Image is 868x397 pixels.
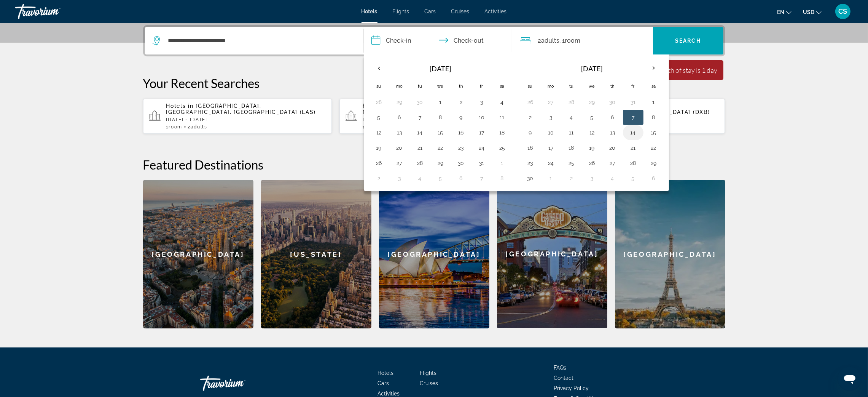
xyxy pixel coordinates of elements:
[524,158,537,168] button: Day 23
[435,173,447,184] button: Day 5
[586,173,598,184] button: Day 3
[643,59,664,77] button: Next month
[414,127,426,138] button: Day 14
[393,8,409,14] span: Flights
[542,37,560,44] span: Adults
[627,97,639,107] button: Day 31
[414,97,426,107] button: Day 30
[524,173,537,184] button: Day 30
[373,142,385,153] button: Day 19
[607,142,619,153] button: Day 20
[425,8,436,14] a: Cars
[607,127,619,138] button: Day 13
[648,97,660,107] button: Day 1
[420,380,438,386] span: Cruises
[496,97,508,107] button: Day 4
[476,97,488,107] button: Day 3
[373,97,385,107] button: Day 28
[373,158,385,168] button: Day 26
[615,180,725,328] a: [GEOGRAPHIC_DATA]
[524,127,537,138] button: Day 9
[545,173,557,184] button: Day 1
[607,112,619,123] button: Day 6
[627,173,639,184] button: Day 5
[393,173,406,184] button: Day 3
[554,385,589,391] span: Privacy Policy
[363,103,513,115] span: [GEOGRAPHIC_DATA], [GEOGRAPHIC_DATA], [GEOGRAPHIC_DATA] (DXB)
[586,127,598,138] button: Day 12
[451,8,470,14] a: Cruises
[524,97,537,107] button: Day 26
[435,158,447,168] button: Day 29
[560,35,581,46] span: , 1
[545,112,557,123] button: Day 3
[369,59,389,77] button: Previous month
[363,103,390,109] span: Hotels in
[565,127,578,138] button: Day 11
[377,380,389,386] a: Cars
[166,117,326,122] p: [DATE] - [DATE]
[143,180,253,328] a: [GEOGRAPHIC_DATA]
[476,127,488,138] button: Day 17
[455,112,467,123] button: Day 9
[554,365,567,371] a: FAQs
[839,8,847,15] span: CS
[524,142,537,153] button: Day 16
[675,38,701,44] span: Search
[496,127,508,138] button: Day 18
[169,124,182,130] span: Room
[497,180,607,328] div: [GEOGRAPHIC_DATA]
[455,97,467,107] button: Day 2
[166,124,182,130] span: 1
[393,112,406,123] button: Day 6
[586,112,598,123] button: Day 5
[476,173,488,184] button: Day 7
[565,112,578,123] button: Day 4
[414,112,426,123] button: Day 7
[803,9,814,15] span: USD
[496,142,508,153] button: Day 25
[476,142,488,153] button: Day 24
[607,173,619,184] button: Day 4
[545,158,557,168] button: Day 24
[538,35,560,46] span: 2
[420,370,436,376] span: Flights
[261,180,371,328] a: [US_STATE]
[166,103,194,109] span: Hotels in
[554,375,574,381] span: Contact
[414,158,426,168] button: Day 28
[145,27,723,54] div: Search widget
[648,142,660,153] button: Day 22
[648,127,660,138] button: Day 15
[627,142,639,153] button: Day 21
[166,103,316,115] span: [GEOGRAPHIC_DATA], [GEOGRAPHIC_DATA], [GEOGRAPHIC_DATA] (LAS)
[364,27,512,54] button: Check in and out dates
[627,127,639,138] button: Day 14
[393,127,406,138] button: Day 13
[627,158,639,168] button: Day 28
[362,8,377,14] span: Hotels
[565,142,578,153] button: Day 18
[512,27,653,54] button: Travelers: 2 adults, 0 children
[143,157,725,172] h2: Featured Destinations
[379,180,489,328] a: [GEOGRAPHIC_DATA]
[777,9,784,15] span: en
[627,112,639,123] button: Day 7
[143,75,725,91] p: Your Recent Searches
[496,173,508,184] button: Day 8
[586,142,598,153] button: Day 19
[565,173,578,184] button: Day 2
[373,112,385,123] button: Day 5
[414,142,426,153] button: Day 21
[607,158,619,168] button: Day 27
[586,158,598,168] button: Day 26
[545,142,557,153] button: Day 17
[414,173,426,184] button: Day 4
[607,97,619,107] button: Day 30
[485,8,507,14] a: Activities
[524,112,537,123] button: Day 2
